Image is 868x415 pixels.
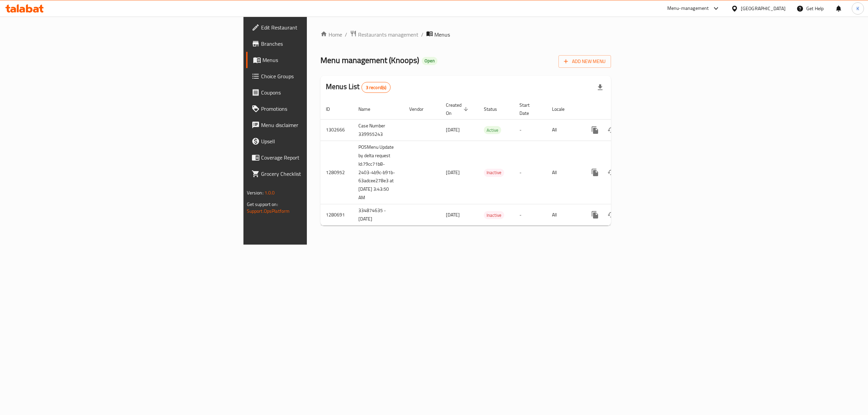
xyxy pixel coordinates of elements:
[246,68,389,84] a: Choice Groups
[484,126,501,134] span: Active
[446,210,460,219] span: [DATE]
[326,105,339,113] span: ID
[587,207,603,223] button: more
[514,141,547,204] td: -
[320,30,611,39] nav: breadcrumb
[421,30,423,39] li: /
[261,121,383,129] span: Menu disclaimer
[552,105,573,113] span: Locale
[246,149,389,166] a: Coverage Report
[409,105,432,113] span: Vendor
[246,117,389,133] a: Menu disclaimer
[320,99,657,226] table: enhanced table
[446,101,470,117] span: Created On
[246,36,389,52] a: Branches
[446,168,460,177] span: [DATE]
[587,164,603,181] button: more
[484,105,506,113] span: Status
[603,122,619,138] button: Change Status
[247,200,278,209] span: Get support on:
[564,57,606,66] span: Add New Menu
[261,40,383,48] span: Branches
[514,119,547,141] td: -
[264,188,275,197] span: 1.0.0
[326,82,391,93] h2: Menus List
[514,204,547,226] td: -
[422,57,437,65] div: Open
[558,55,611,68] button: Add New Menu
[587,122,603,138] button: more
[603,207,619,223] button: Change Status
[547,141,581,204] td: All
[603,164,619,181] button: Change Status
[246,101,389,117] a: Promotions
[247,207,290,215] a: Support.OpsPlatform
[547,204,581,226] td: All
[667,4,709,13] div: Menu-management
[484,126,501,134] div: Active
[246,52,389,68] a: Menus
[741,5,786,12] div: [GEOGRAPHIC_DATA]
[362,84,391,91] span: 3 record(s)
[358,105,379,113] span: Name
[261,170,383,178] span: Grocery Checklist
[262,56,383,64] span: Menus
[261,105,383,113] span: Promotions
[261,72,383,80] span: Choice Groups
[261,137,383,145] span: Upsell
[422,58,437,64] span: Open
[519,101,538,117] span: Start Date
[246,84,389,101] a: Coupons
[484,211,504,219] span: Inactive
[261,88,383,97] span: Coupons
[592,79,608,96] div: Export file
[247,188,263,197] span: Version:
[246,166,389,182] a: Grocery Checklist
[261,23,383,32] span: Edit Restaurant
[484,169,504,177] span: Inactive
[246,19,389,36] a: Edit Restaurant
[246,133,389,149] a: Upsell
[434,30,450,39] span: Menus
[446,125,460,134] span: [DATE]
[581,99,657,120] th: Actions
[361,82,391,93] div: Total records count
[261,153,383,162] span: Coverage Report
[547,119,581,141] td: All
[856,5,859,12] span: K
